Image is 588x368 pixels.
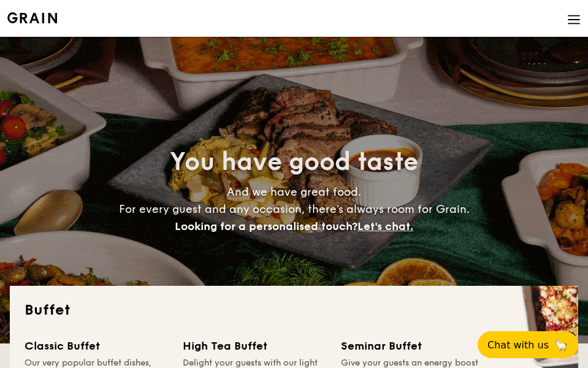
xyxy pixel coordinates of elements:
[554,338,568,352] span: 🦙
[567,13,581,26] img: icon-hamburger-menu.db5d7e83.svg
[7,12,57,23] img: Grain
[487,339,549,351] span: Chat with us
[183,337,326,355] div: High Tea Buffet
[478,331,578,358] button: Chat with us🦙
[357,220,413,233] span: Let's chat.
[25,337,168,355] div: Classic Buffet
[7,12,57,23] a: Logotype
[341,337,484,355] div: Seminar Buffet
[25,301,563,320] h2: Buffet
